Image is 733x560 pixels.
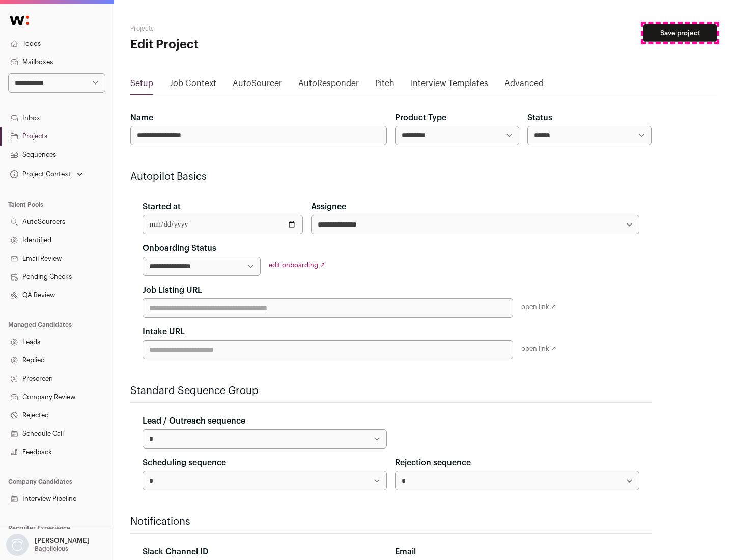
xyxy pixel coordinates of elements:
[143,242,216,255] label: Onboarding Status
[8,167,85,181] button: Open dropdown
[130,77,153,94] a: Setup
[143,201,181,213] label: Started at
[395,457,471,469] label: Rejection sequence
[504,77,544,94] a: Advanced
[130,384,652,398] h2: Standard Sequence Group
[4,534,92,556] button: Open dropdown
[411,77,488,94] a: Interview Templates
[143,457,226,469] label: Scheduling sequence
[395,111,446,124] label: Product Type
[298,77,359,94] a: AutoResponder
[143,415,245,427] label: Lead / Outreach sequence
[130,37,326,53] h1: Edit Project
[375,77,394,94] a: Pitch
[527,111,552,124] label: Status
[170,77,216,94] a: Job Context
[143,326,185,338] label: Intake URL
[643,24,717,42] button: Save project
[130,24,326,33] h2: Projects
[233,77,282,94] a: AutoSourcer
[143,546,208,558] label: Slack Channel ID
[35,545,68,553] p: Bagelicious
[4,10,35,31] img: Wellfound
[8,170,71,178] div: Project Context
[395,546,639,558] div: Email
[143,284,202,296] label: Job Listing URL
[130,170,652,184] h2: Autopilot Basics
[35,537,90,545] p: [PERSON_NAME]
[130,111,153,124] label: Name
[311,201,346,213] label: Assignee
[130,515,652,529] h2: Notifications
[269,262,325,268] a: edit onboarding ↗
[6,534,29,556] img: nopic.png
